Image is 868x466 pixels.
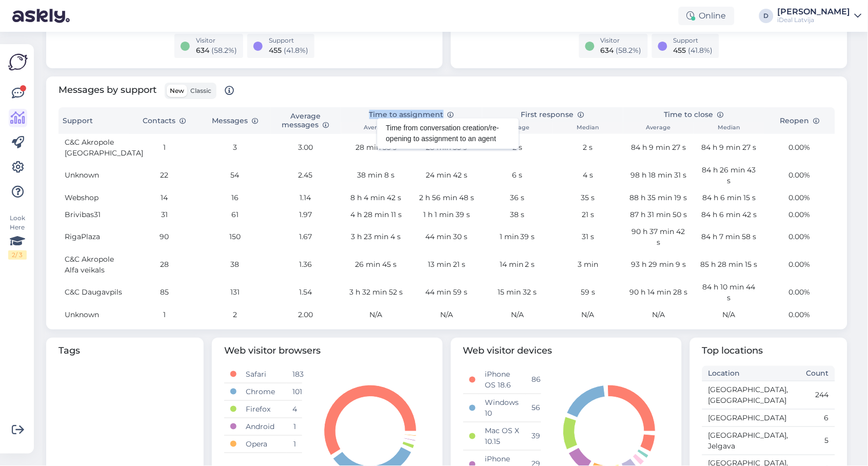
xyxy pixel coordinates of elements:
td: 44 min 30 s [411,223,482,251]
span: ( 41.8 %) [688,46,713,55]
td: 1.36 [270,251,341,279]
td: 38 min 8 s [341,162,412,189]
td: iPhone OS 18.6 [479,366,525,394]
td: N/A [341,306,412,323]
th: Contacts [129,107,200,134]
td: 1 [287,418,302,435]
span: Messages by support [58,83,234,99]
td: 0.00% [764,206,835,223]
th: Location [702,366,769,381]
td: 31 s [553,223,623,251]
td: 0.00% [764,189,835,206]
td: 0.00% [764,251,835,279]
td: 22 [129,162,200,189]
td: 90 h 37 min 42 s [623,223,694,251]
div: Visitor [196,36,237,45]
td: Unknown [58,306,129,323]
td: 5 [769,426,836,455]
td: [GEOGRAPHIC_DATA], [GEOGRAPHIC_DATA] [702,381,769,409]
td: 90 [129,223,200,251]
td: 0.00% [764,134,835,162]
td: N/A [482,306,553,323]
th: Average messages [270,107,341,134]
td: 84 h 9 min 27 s [694,134,765,162]
span: New [170,87,184,94]
td: 59 s [553,279,623,306]
td: 88 h 35 min 19 s [623,189,694,206]
td: 6 s [482,162,553,189]
td: 3 h 32 min 52 s [341,279,412,306]
td: 44 min 59 s [411,279,482,306]
td: [GEOGRAPHIC_DATA] [702,409,769,426]
div: Support [674,36,713,45]
div: Look Here [8,213,27,260]
th: Messages [200,107,270,134]
td: 84 h 6 min 42 s [694,206,765,223]
td: 84 h 10 min 44 s [694,279,765,306]
img: Askly Logo [8,52,28,72]
td: 24 min 42 s [411,162,482,189]
td: 31 [129,206,200,223]
span: ( 58.2 %) [211,46,237,55]
span: 455 [269,46,282,55]
td: Unknown [58,162,129,189]
span: 634 [601,46,614,55]
td: 1 h 1 min 39 s [411,206,482,223]
td: 8 h 4 min 42 s [341,189,412,206]
td: 14 [129,189,200,206]
td: 28 [129,251,200,279]
span: 455 [674,46,686,55]
td: 84 h 9 min 27 s [623,134,694,162]
td: RigaPlaza [58,223,129,251]
td: Brivibas31 [58,206,129,223]
th: Average [623,122,694,134]
span: Web visitor browsers [224,344,430,358]
th: Median [553,122,623,134]
td: 14 min 2 s [482,251,553,279]
td: N/A [411,306,482,323]
div: iDeal Latvija [778,16,851,24]
div: D [759,9,774,23]
td: 3 [200,134,270,162]
td: 87 h 31 min 50 s [623,206,694,223]
td: 16 [200,189,270,206]
th: Count [769,366,836,381]
td: 183 [287,366,302,383]
td: 1 [287,435,302,453]
td: 1 [129,134,200,162]
td: C&C Daugavpils [58,279,129,306]
td: 2.00 [270,306,341,323]
td: 1.97 [270,206,341,223]
a: [PERSON_NAME]iDeal Latvija [778,8,862,24]
td: 93 h 29 min 9 s [623,251,694,279]
td: Mac OS X 10.15 [479,422,525,450]
th: Support [58,107,129,134]
td: Webshop [58,189,129,206]
td: C&C Akropole [GEOGRAPHIC_DATA] [58,134,129,162]
div: Time from conversation creation/re-opening to assignment to an agent [378,119,519,149]
div: [PERSON_NAME] [778,8,851,16]
td: Android [240,418,286,435]
div: Online [679,7,735,25]
td: 3 h 23 min 4 s [341,223,412,251]
th: First response [482,107,623,122]
td: 84 h 7 min 58 s [694,223,765,251]
td: Chrome [240,383,286,400]
td: 0.00% [764,223,835,251]
td: 35 s [553,189,623,206]
td: 98 h 18 min 31 s [623,162,694,189]
th: Time to close [623,107,764,122]
td: 150 [200,223,270,251]
td: 21 s [553,206,623,223]
td: 0.00% [764,306,835,323]
td: 28 min 33 s [341,134,412,162]
td: 3.00 [270,134,341,162]
td: 1 [129,306,200,323]
td: 1.14 [270,189,341,206]
td: Opera [240,435,286,453]
span: ( 58.2 %) [616,46,642,55]
td: 26 min 45 s [341,251,412,279]
td: 85 h 28 min 15 s [694,251,765,279]
td: 1.67 [270,223,341,251]
td: 56 [526,394,541,422]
